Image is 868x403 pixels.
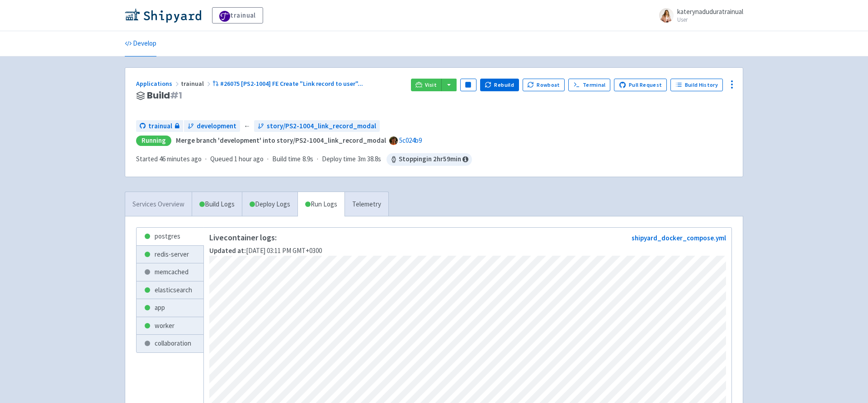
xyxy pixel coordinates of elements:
span: trainual [181,80,212,88]
a: Terminal [568,79,610,91]
span: 8.9s [302,154,313,164]
button: Rebuild [480,79,519,91]
a: katerynaduduratrainual User [654,8,743,23]
time: 1 hour ago [234,155,264,163]
span: Started [136,155,202,163]
a: redis-server [137,246,203,263]
a: shipyard_docker_compose.yml [632,234,726,242]
span: development [197,121,236,131]
a: Visit [411,79,442,91]
span: katerynaduduratrainual [677,7,743,16]
a: Build History [670,79,723,91]
span: 3m 38.8s [358,154,381,164]
span: trainual [148,121,172,131]
a: app [137,299,203,317]
a: Applications [136,80,181,88]
a: postgres [137,228,203,245]
span: story/PS2-1004_link_record_modal [267,121,376,131]
a: collaboration [137,335,203,352]
span: Stopping in 2 hr 59 min [387,153,472,166]
a: story/PS2-1004_link_record_modal [254,120,380,132]
span: Build [147,90,182,101]
span: Visit [425,81,437,89]
a: elasticsearch [137,281,203,299]
div: · · · [136,153,472,166]
a: trainual [136,120,183,132]
span: #26075 [PS2-1004] FE Create "Link record to user" ... [220,80,363,88]
span: # 1 [170,89,182,102]
a: #26075 [PS2-1004] FE Create "Link record to user"... [212,80,364,88]
button: Rowboat [523,79,565,91]
span: Deploy time [322,154,356,164]
button: Pause [460,79,476,91]
small: User [677,17,743,23]
div: Running [136,136,171,146]
a: memcached [137,263,203,281]
p: Live container logs: [209,233,322,242]
span: [DATE] 03:11 PM GMT+0300 [209,246,322,255]
a: development [184,120,240,132]
a: Telemetry [344,192,388,217]
strong: Merge branch 'development' into story/PS2-1004_link_record_modal [176,136,386,145]
a: 5c024b9 [399,136,422,145]
strong: Updated at: [209,246,246,255]
span: Build time [272,154,301,164]
a: Services Overview [125,192,192,217]
a: Build Logs [192,192,242,217]
a: Deploy Logs [242,192,297,217]
a: Develop [125,31,156,56]
img: Shipyard logo [125,8,201,23]
a: worker [137,317,203,335]
span: ← [244,121,250,131]
time: 46 minutes ago [159,155,202,163]
a: trainual [212,7,263,23]
a: Run Logs [297,192,344,217]
a: Pull Request [614,79,667,91]
span: Queued [210,155,264,163]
